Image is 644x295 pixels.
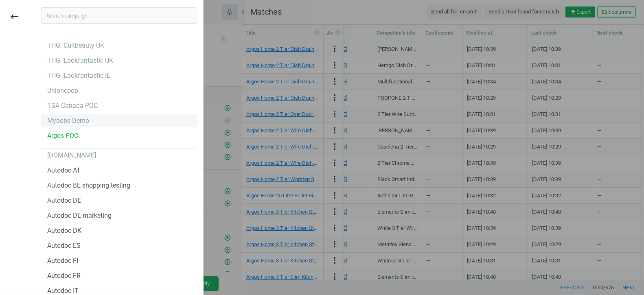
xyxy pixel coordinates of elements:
div: THG. Lookfantastic UK [47,56,113,65]
div: [DOMAIN_NAME] [47,151,96,160]
div: Autodoc AT [47,166,81,175]
div: Autodoc BE shopping testing [47,181,130,190]
div: THG. Lookfantastic IE [47,71,110,80]
div: Autodoc DE marketing [47,211,112,220]
div: Autodoc DK [47,226,81,235]
div: Argos POC [47,131,78,140]
div: THG. Cultbeauty UK [47,41,104,50]
div: Autodoc FR [47,271,81,280]
div: Autodoc DE [47,196,81,205]
div: Unioncoop [47,86,78,95]
input: Search campaign [41,7,197,24]
button: keyboard_backspace [5,7,24,26]
div: TSA Canada POC [47,101,98,110]
div: Autodoc ES [47,241,81,250]
i: keyboard_backspace [9,12,19,22]
div: Autodoc FI [47,256,78,265]
div: Mybobs Demo [47,116,89,125]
